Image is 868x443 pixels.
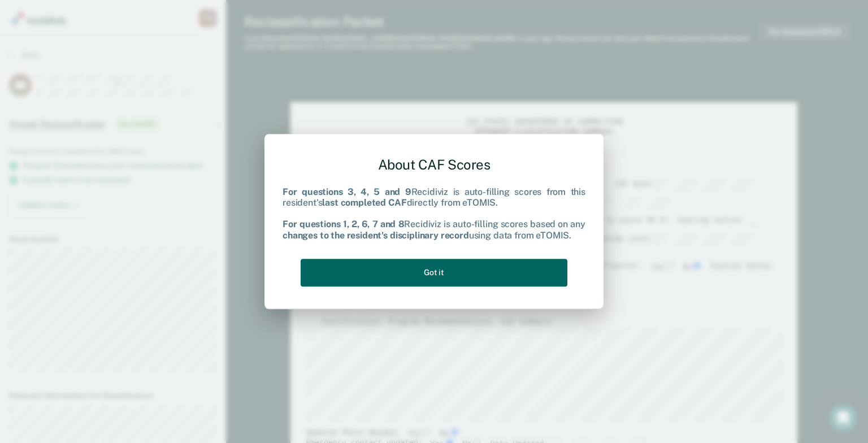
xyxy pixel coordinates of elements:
button: Got it [301,259,567,286]
b: last completed CAF [322,197,406,208]
b: For questions 1, 2, 6, 7 and 8 [283,219,404,230]
div: Recidiviz is auto-filling scores from this resident's directly from eTOMIS. Recidiviz is auto-fil... [283,186,585,241]
div: About CAF Scores [283,147,585,182]
b: For questions 3, 4, 5 and 9 [283,186,411,197]
b: changes to the resident's disciplinary record [283,230,469,241]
